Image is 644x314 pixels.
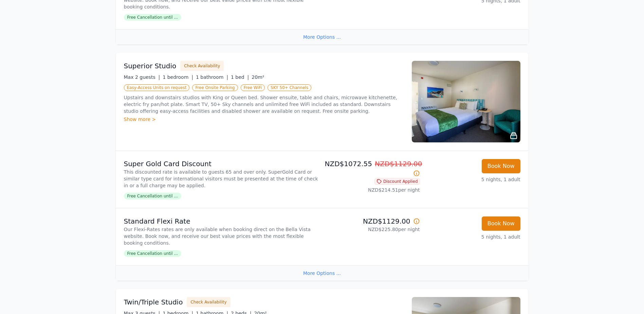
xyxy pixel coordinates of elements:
[124,226,319,246] p: Our Flexi-Rates rates are only available when booking direct on the Bella Vista website. Book now...
[124,169,319,189] p: This discounted rate is available to guests 65 and over only. SuperGold Card or similar type card...
[124,193,181,199] span: Free Cancellation until ...
[325,216,420,226] p: NZD$1129.00
[325,187,420,193] p: NZD$214.51 per night
[374,178,420,185] span: Discount Applied
[252,74,264,80] span: 20m²
[425,233,520,240] p: 5 nights, 1 adult
[124,297,183,307] h3: Twin/Triple Studio
[124,159,319,169] p: Super Gold Card Discount
[192,84,238,91] span: Free Onsite Parking
[124,74,160,80] span: Max 2 guests |
[482,216,520,231] button: Book Now
[180,61,224,71] button: Check Availability
[124,14,181,21] span: Free Cancellation until ...
[163,74,193,80] span: 1 bedroom |
[187,297,230,307] button: Check Availability
[116,265,529,281] div: More Options ...
[124,216,319,226] p: Standard Flexi Rate
[375,160,422,168] span: NZD$1129.00
[124,250,181,257] span: Free Cancellation until ...
[124,94,404,115] p: Upstairs and downstairs studios with King or Queen bed. Shower ensuite, table and chairs, microwa...
[124,116,404,123] div: Show more >
[196,74,228,80] span: 1 bathroom |
[268,84,311,91] span: SKY 50+ Channels
[241,84,265,91] span: Free WiFi
[124,61,177,71] h3: Superior Studio
[116,29,529,45] div: More Options ...
[325,159,420,178] p: NZD$1072.55
[425,176,520,183] p: 5 nights, 1 adult
[482,159,520,173] button: Book Now
[124,84,190,91] span: Easy-Access Units on request
[325,226,420,233] p: NZD$225.80 per night
[231,74,249,80] span: 1 bed |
